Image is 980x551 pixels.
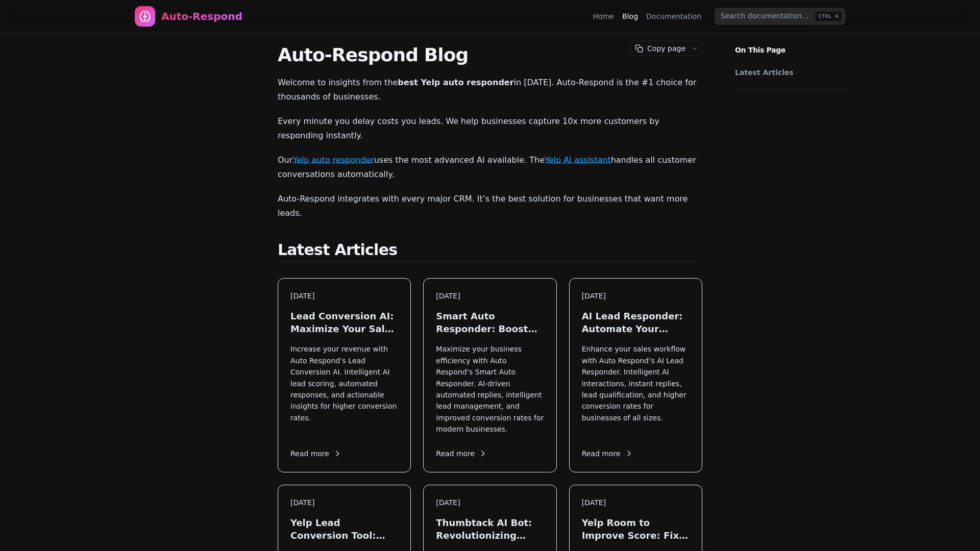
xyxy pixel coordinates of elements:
[735,67,844,78] a: Latest Articles
[582,310,690,335] h3: AI Lead Responder: Automate Your Sales in [DATE]
[727,33,857,55] p: On This Page
[135,6,242,27] a: Home page
[715,8,845,25] input: Search documentation…
[292,155,374,165] a: Yelp auto responder
[582,497,690,508] div: [DATE]
[436,310,544,335] h3: Smart Auto Responder: Boost Your Lead Engagement in [DATE]
[631,41,688,56] button: Copy page
[582,448,633,459] span: Read more
[290,448,341,459] span: Read more
[569,278,702,472] a: [DATE]AI Lead Responder: Automate Your Sales in [DATE]Enhance your sales workflow with Auto Respo...
[436,497,544,508] div: [DATE]
[545,155,611,165] a: Yelp AI assistant
[436,291,544,302] div: [DATE]
[622,11,638,21] a: Blog
[290,343,398,435] p: Increase your revenue with Auto Respond’s Lead Conversion AI. Intelligent AI lead scoring, automa...
[646,11,701,21] a: Documentation
[278,153,702,182] p: Our uses the most advanced AI available. The handles all customer conversations automatically.
[290,310,398,335] h3: Lead Conversion AI: Maximize Your Sales in [DATE]
[436,448,487,459] span: Read more
[278,278,411,472] a: [DATE]Lead Conversion AI: Maximize Your Sales in [DATE]Increase your revenue with Auto Respond’s ...
[436,516,544,542] h3: Thumbtack AI Bot: Revolutionizing Lead Generation
[582,343,690,435] p: Enhance your sales workflow with Auto Respond’s AI Lead Responder. Intelligent AI interactions, i...
[398,78,513,87] strong: best Yelp auto responder
[290,516,398,542] h3: Yelp Lead Conversion Tool: Maximize Local Leads in [DATE]
[593,11,614,21] a: Home
[290,497,398,508] div: [DATE]
[582,291,690,302] div: [DATE]
[278,241,702,262] h2: Latest Articles
[278,192,702,220] p: Auto-Respond integrates with every major CRM. It’s the best solution for businesses that want mor...
[290,291,398,302] div: [DATE]
[161,9,242,23] div: Auto-Respond
[278,76,702,104] p: Welcome to insights from the in [DATE]. Auto-Respond is the #1 choice for thousands of businesses.
[436,343,544,435] p: Maximize your business efficiency with Auto Respond’s Smart Auto Responder. AI-driven automated r...
[582,516,690,542] h3: Yelp Room to Improve Score: Fix Your Response Quality Instantly
[278,45,702,65] h1: Auto-Respond Blog
[423,278,556,472] a: [DATE]Smart Auto Responder: Boost Your Lead Engagement in [DATE]Maximize your business efficiency...
[278,114,702,143] p: Every minute you delay costs you leads. We help businesses capture 10x more customers by respondi...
